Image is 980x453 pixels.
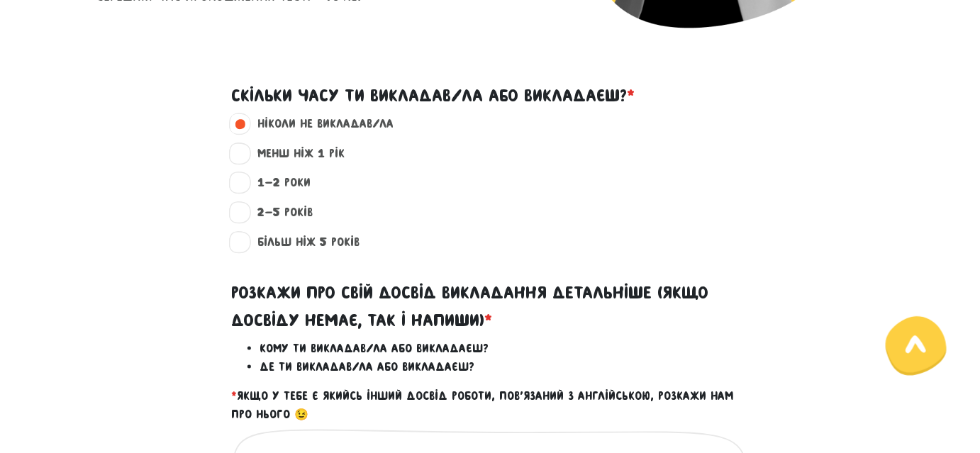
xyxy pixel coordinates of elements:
[231,279,749,334] label: Розкажи про свій досвід викладання детальніше (якщо досвіду немає, так і напиши)
[245,115,394,133] label: ніколи не викладав/ла
[231,262,749,423] div: Якщо у тебе є якийсь інший досвід роботи, пов'язаний з англійською, розкажи нам про нього 😉
[260,340,749,358] li: Кому ти викладав/ла або викладаєш?
[245,233,360,252] label: більш ніж 5 років
[245,203,313,222] label: 2-5 років
[245,174,311,192] label: 1-2 роки
[231,82,635,109] label: Скільки часу ти викладав/ла або викладаєш?
[245,145,345,163] label: менш ніж 1 рік
[260,358,749,376] li: Де ти викладав/ла або викладаєш?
